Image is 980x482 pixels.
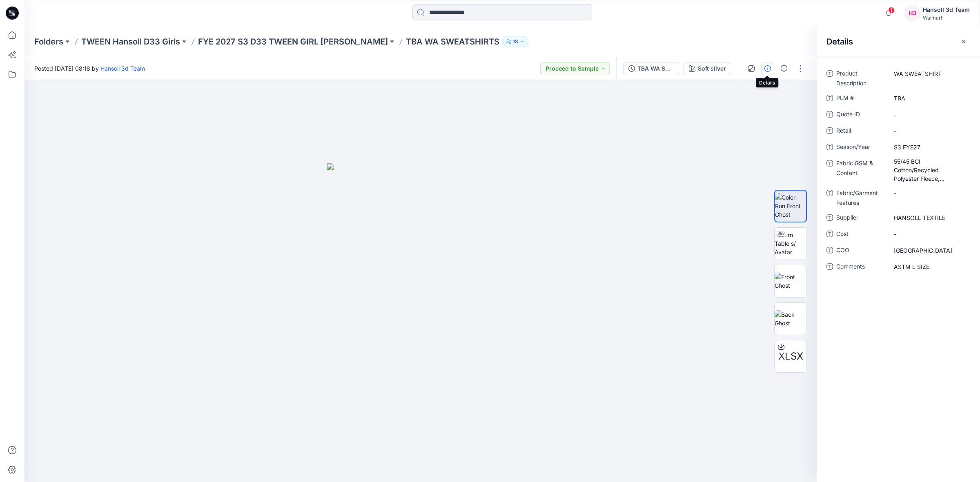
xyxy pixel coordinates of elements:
[836,262,885,273] span: Comments
[761,62,774,75] button: Details
[836,229,885,240] span: Cost
[826,37,853,47] h2: Details
[923,15,970,21] div: Walmart
[623,62,680,75] button: TBA WA SWEATSHIRTS
[513,37,518,46] p: 18
[81,36,180,47] a: TWEEN Hansoll D33 Girls
[836,142,885,153] span: Season/Year
[778,349,803,364] span: XLSX
[894,110,965,119] span: -
[836,158,885,183] span: Fabric GSM & Content
[775,310,806,327] img: Back Ghost
[100,65,145,72] a: Hansoll 3d Team
[894,69,965,78] span: WA SWEATSHIRT
[894,127,965,135] span: -
[698,64,726,73] div: Soft sliver
[34,36,63,47] a: Folders
[836,126,885,137] span: Retail
[198,36,388,47] a: FYE 2027 S3 D33 TWEEN GIRL [PERSON_NAME]
[894,189,965,198] span: -
[637,64,675,73] div: TBA WA SWEATSHIRTS
[406,36,499,47] p: TBA WA SWEATSHIRTS
[775,193,806,219] img: Color Run Front Ghost
[894,230,965,238] span: -
[836,109,885,121] span: Quote ID
[836,69,885,88] span: Product Description
[894,94,965,102] span: TBA
[836,188,885,208] span: Fabric/Garment Features
[905,6,920,20] div: H3
[894,157,965,183] span: 55/45 BCI Cotton/Recycled Polyester Fleece, 250GSM
[34,64,145,73] span: Posted [DATE] 08:18 by
[836,245,885,257] span: COO
[894,262,965,271] span: ASTM L SIZE
[923,5,970,15] div: Hansoll 3d Team
[775,273,806,290] img: Front Ghost
[836,213,885,224] span: Supplier
[684,62,731,75] button: Soft sliver
[894,246,965,255] span: VIETNAM
[503,36,528,47] button: 18
[894,143,965,151] span: S3 FYE27
[894,213,965,222] span: HANSOLL TEXTILE
[836,93,885,104] span: PLM #
[775,231,806,256] img: Turn Table s/ Avatar
[888,7,895,13] span: 1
